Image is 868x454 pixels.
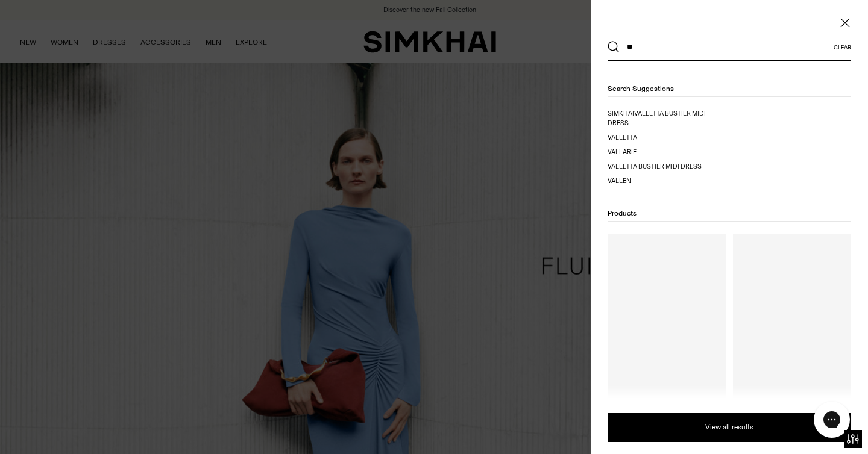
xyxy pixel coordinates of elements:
a: simkhai valletta bustier midi dress [608,109,726,128]
span: lletta bustier midi dress [608,110,706,127]
button: View all results [608,413,851,442]
span: llarie [615,148,637,156]
mark: va [608,134,615,141]
a: Valletta Strapless Embroidered Dress [608,234,726,442]
button: Close [839,17,851,29]
mark: va [608,163,615,170]
span: Search suggestions [608,84,674,93]
button: Clear [834,44,851,51]
a: valletta bustier midi dress [608,162,726,172]
a: vallarie [608,148,726,157]
span: lletta bustier midi dress [615,163,702,170]
a: valletta [608,133,726,143]
span: llen [615,177,631,185]
span: simkhai [608,110,634,117]
mark: va [608,148,615,156]
input: What are you looking for? [620,34,834,60]
a: vallen [608,176,726,186]
button: Search [608,41,620,53]
iframe: Gorgias live chat messenger [808,397,856,442]
span: lletta [615,134,637,141]
mark: va [634,110,642,117]
mark: va [608,177,615,185]
span: Products [608,209,637,217]
a: Vallarie Knit Midi Dress [733,234,851,442]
